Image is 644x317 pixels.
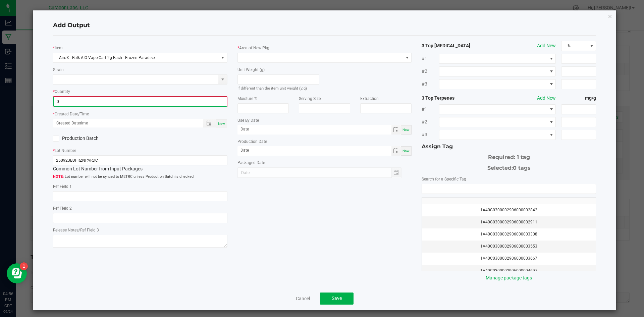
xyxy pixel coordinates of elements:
span: NO DATA FOUND [439,104,556,114]
div: Common Lot Number from Input Packages [53,155,227,172]
label: Unit Weight (g) [237,67,265,73]
span: Toggle calendar [391,125,401,135]
strong: 3 Top Terpenes [422,95,491,102]
div: 1A40C0300002906000003553 [426,243,592,250]
label: Production Date [237,139,267,145]
span: 0 tags [513,165,531,171]
span: AiroX - Bulk AIO Vape Cart 2g Each - Frozen Paradise [53,53,219,62]
span: #3 [422,131,439,138]
span: #2 [422,68,439,75]
span: Save [332,296,342,301]
span: Now [402,128,410,131]
label: Production Batch [53,135,135,142]
input: Created Datetime [53,119,196,127]
label: Use By Date [237,117,259,123]
button: Save [320,293,354,305]
h4: Add Output [53,21,596,30]
span: NO DATA FOUND [439,117,556,127]
div: Assign Tag [422,143,596,151]
strong: mg/g [561,95,596,102]
div: 1A40C0300002906000003308 [426,231,592,237]
strong: 3 Top [MEDICAL_DATA] [422,42,491,49]
iframe: Resource center [7,263,27,283]
input: NO DATA FOUND [422,184,596,194]
span: #1 [422,55,439,62]
span: Now [402,149,410,153]
label: Created Date/Time [55,111,89,117]
label: Ref Field 1 [53,183,72,190]
span: Lot number will not be synced to METRC unless Production Batch is checked [53,174,227,180]
label: Search for a Specific Tag [422,176,466,182]
button: Add New [537,95,556,102]
label: Area of New Pkg [239,45,269,51]
iframe: Resource center unread badge [20,262,28,270]
label: Extraction [360,96,379,102]
a: Cancel [296,295,310,302]
label: Serving Size [299,96,321,102]
label: Moisture % [237,96,257,102]
label: Strain [53,67,64,73]
button: Add New [537,42,556,49]
label: Packaged Date [237,160,265,166]
small: If different than the item unit weight (2 g) [237,86,307,91]
div: 1A40C0300002906000002911 [426,219,592,225]
label: Lot Number [55,148,76,154]
span: #2 [422,118,439,125]
div: 1A40C0300002906000002842 [426,207,592,213]
span: Now [218,122,225,125]
span: #3 [422,81,439,88]
label: Item [55,45,63,51]
div: 1A40C0300002906000003667 [426,255,592,262]
a: Manage package tags [486,275,532,280]
label: Ref Field 2 [53,205,72,211]
label: Quantity [55,89,70,95]
div: 1A40C0300002906000004697 [426,268,592,274]
span: Toggle popup [203,119,216,127]
div: Required: 1 tag [422,151,596,161]
span: % [561,41,587,51]
div: Selected: [422,161,596,172]
span: #1 [422,106,439,113]
input: Date [237,125,391,134]
span: Toggle calendar [391,146,401,156]
label: Release Notes/Ref Field 3 [53,227,99,233]
input: Date [237,146,391,155]
span: NO DATA FOUND [439,130,556,140]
